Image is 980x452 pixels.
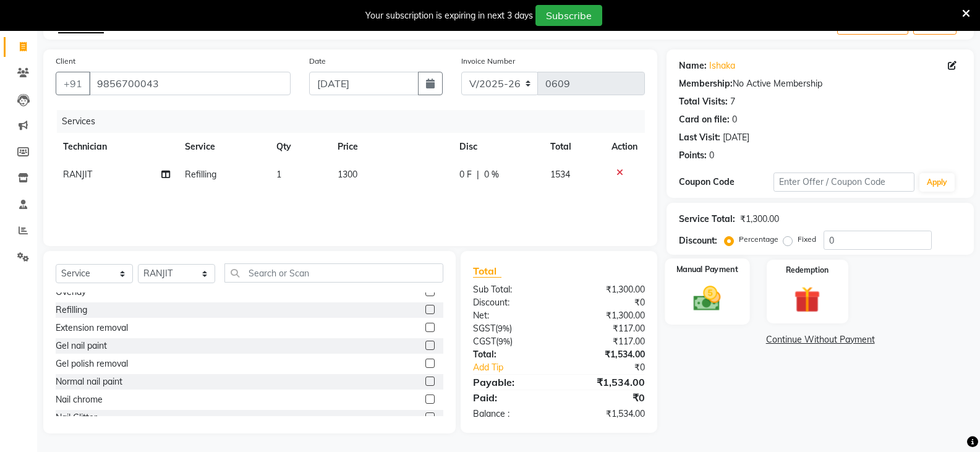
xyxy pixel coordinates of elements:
input: Enter Offer / Coupon Code [773,173,914,192]
div: Overlay [56,286,86,299]
div: ₹1,534.00 [559,348,654,361]
label: Invoice Number [461,56,515,67]
div: ₹1,300.00 [740,213,779,226]
span: Total [473,265,501,278]
span: SGST [473,323,495,334]
div: Gel polish removal [56,357,128,370]
div: ₹0 [575,361,654,374]
div: Gel nail paint [56,339,107,352]
label: Percentage [739,234,778,245]
label: Client [56,56,75,67]
div: Points: [679,149,707,162]
span: CGST [473,336,496,347]
div: Sub Total: [464,283,559,296]
div: Refilling [56,304,87,317]
div: Service Total: [679,213,735,226]
button: Apply [919,173,955,192]
span: RANJIT [63,169,92,180]
div: ₹0 [559,390,654,405]
th: Service [177,133,269,161]
a: Ishaka [709,59,735,72]
div: Name: [679,59,707,72]
div: Discount: [679,234,717,247]
span: 0 F [459,168,472,181]
div: No Active Membership [679,77,961,90]
input: Search or Scan [224,263,443,283]
div: ₹1,534.00 [559,407,654,420]
label: Date [309,56,326,67]
div: ₹0 [559,296,654,309]
div: Card on file: [679,113,730,126]
th: Disc [452,133,543,161]
th: Qty [269,133,330,161]
div: ₹117.00 [559,322,654,335]
span: | [477,168,479,181]
label: Manual Payment [676,263,738,275]
span: 1300 [338,169,357,180]
div: Services [57,110,654,133]
div: Membership: [679,77,733,90]
span: 0 % [484,168,499,181]
span: 1534 [550,169,570,180]
div: Coupon Code [679,176,773,189]
div: 7 [730,95,735,108]
div: Last Visit: [679,131,720,144]
div: Payable: [464,375,559,390]
a: Continue Without Payment [669,333,971,346]
div: Paid: [464,390,559,405]
div: ₹1,300.00 [559,309,654,322]
input: Search by Name/Mobile/Email/Code [89,72,291,95]
div: ( ) [464,322,559,335]
th: Action [604,133,645,161]
th: Total [543,133,604,161]
span: 1 [276,169,281,180]
div: 0 [732,113,737,126]
img: _gift.svg [786,283,829,316]
span: 9% [498,323,509,333]
th: Technician [56,133,177,161]
div: Discount: [464,296,559,309]
div: ( ) [464,335,559,348]
span: Refilling [185,169,216,180]
a: Add Tip [464,361,575,374]
div: Total: [464,348,559,361]
div: ₹117.00 [559,335,654,348]
div: [DATE] [723,131,749,144]
button: +91 [56,72,90,95]
div: ₹1,300.00 [559,283,654,296]
img: _cash.svg [685,283,729,314]
div: Nail Glitter [56,411,97,424]
label: Fixed [798,234,816,245]
div: Net: [464,309,559,322]
div: Balance : [464,407,559,420]
th: Price [330,133,451,161]
div: Your subscription is expiring in next 3 days [365,9,533,22]
button: Subscribe [535,5,602,26]
label: Redemption [786,265,829,276]
div: Nail chrome [56,393,103,406]
div: ₹1,534.00 [559,375,654,390]
div: Extension removal [56,322,128,335]
div: Total Visits: [679,95,728,108]
div: 0 [709,149,714,162]
span: 9% [498,336,510,346]
div: Normal nail paint [56,375,122,388]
